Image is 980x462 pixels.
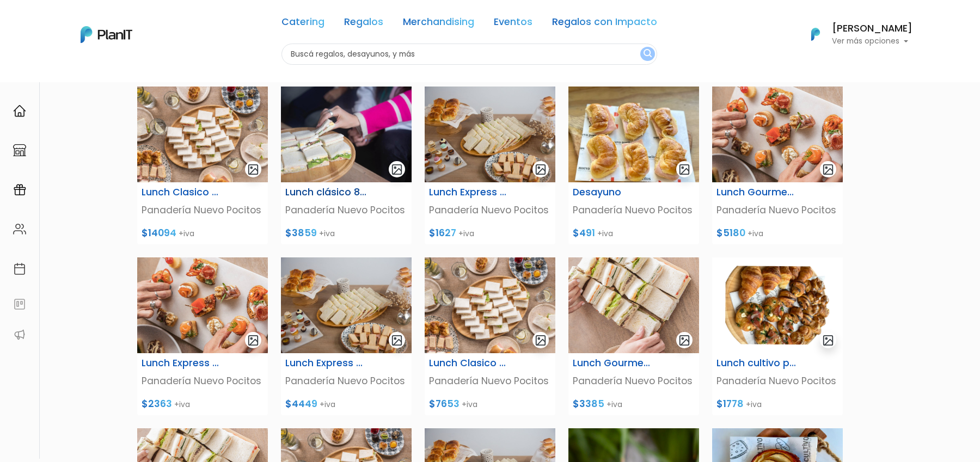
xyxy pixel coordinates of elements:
a: Merchandising [403,17,474,30]
img: 2000___2000-Photoroom__1_.jpg [712,257,843,353]
p: Ver más opciones [832,38,912,45]
img: campaigns-02234683943229c281be62815700db0a1741e53638e28bf9629b52c665b00959.svg [13,183,26,196]
a: gallery-light Lunch clásico 8 personas Panadería Nuevo Pocitos $3859 +iva [274,87,418,244]
p: Panadería Nuevo Pocitos [716,374,838,388]
img: gallery-light [535,334,547,347]
p: Panadería Nuevo Pocitos [573,374,695,388]
span: $2363 [142,397,172,410]
img: Captura_de_pantalla_2025-07-25_105912.png [425,257,555,353]
img: gallery-light [535,163,547,176]
img: Captura_de_pantalla_2025-07-25_110102.png [568,257,699,353]
img: feedback-78b5a0c8f98aac82b08bfc38622c3050aee476f2c9584af64705fc4e61158814.svg [13,298,26,311]
a: Eventos [494,17,532,30]
a: gallery-light Lunch Clasico para 15 personas Panadería Nuevo Pocitos $7653 +iva [418,257,562,415]
img: gallery-light [822,163,835,176]
span: $3385 [573,397,604,410]
a: gallery-light Lunch Express para 15 personas Panadería Nuevo Pocitos $4449 +iva [274,257,418,415]
h6: Lunch Express 5 personas [429,187,510,198]
img: gallery-light [822,334,835,347]
img: people-662611757002400ad9ed0e3c099ab2801c6687ba6c219adb57efc949bc21e19d.svg [13,223,26,236]
span: +iva [174,399,190,410]
div: ¿Necesitás ayuda? [56,10,157,32]
img: gallery-light [678,163,691,176]
img: PlanIt Logo [81,26,132,43]
span: +iva [319,228,335,239]
p: Panadería Nuevo Pocitos [142,203,264,217]
img: WhatsApp_Image_2024-05-07_at_13.48.22.jpeg [425,87,555,182]
img: Captura_de_pantalla_2023-07-17_151714.jpg [568,87,699,182]
img: gallery-light [391,334,403,347]
span: $4449 [285,397,317,410]
img: Captura_de_pantalla_2025-07-25_105508.png [137,257,268,353]
h6: Lunch Gourmet para 8 Personas [716,187,798,198]
span: $7653 [429,397,460,410]
a: gallery-light Lunch Express 5 personas Panadería Nuevo Pocitos $1627 +iva [418,87,562,244]
h6: Lunch Express para 15 personas [285,358,366,369]
img: gallery-light [391,163,403,176]
h6: Lunch cultivo para 5 personas [716,358,798,369]
p: Panadería Nuevo Pocitos [716,203,838,217]
a: gallery-light Lunch Gourmet para 8 Personas Panadería Nuevo Pocitos $5180 +iva [706,87,849,244]
span: $3859 [285,226,317,239]
span: $1627 [429,226,456,239]
p: Panadería Nuevo Pocitos [573,203,695,217]
a: gallery-light Desayuno Panadería Nuevo Pocitos $491 +iva [562,87,706,244]
button: PlanIt Logo [PERSON_NAME] Ver más opciones [797,20,912,48]
span: $491 [573,226,595,239]
img: gallery-light [247,334,260,347]
img: partners-52edf745621dab592f3b2c58e3bca9d71375a7ef29c3b500c9f145b62cc070d4.svg [13,328,26,341]
p: Panadería Nuevo Pocitos [285,203,407,217]
input: Buscá regalos, desayunos, y más [281,44,657,65]
h6: Lunch Gourmet para 5 Personas [573,358,654,369]
img: PlanIt Logo [804,22,828,46]
img: search_button-432b6d5273f82d61273b3651a40e1bd1b912527efae98b1b7a1b2c0702e16a8d.svg [644,49,652,59]
p: Panadería Nuevo Pocitos [429,203,551,217]
span: +iva [597,228,613,239]
span: +iva [320,399,335,410]
a: gallery-light Lunch Clasico para 30 personas Panadería Nuevo Pocitos $14094 +iva [131,87,274,244]
img: calendar-87d922413cdce8b2cf7b7f5f62616a5cf9e4887200fb71536465627b3292af00.svg [13,262,26,275]
a: gallery-light Lunch Express 8 personas Panadería Nuevo Pocitos $2363 +iva [131,257,274,415]
a: Regalos [344,17,383,30]
a: Catering [281,17,324,30]
h6: Desayuno [573,187,654,198]
img: Captura_de_pantalla_2025-07-25_105508.png [712,87,843,182]
a: Regalos con Impacto [552,17,657,30]
span: +iva [748,228,763,239]
img: home-e721727adea9d79c4d83392d1f703f7f8bce08238fde08b1acbfd93340b81755.svg [13,104,26,118]
h6: [PERSON_NAME] [832,24,912,34]
img: Captura_de_pantalla_2025-07-25_105912.png [137,87,268,182]
span: +iva [462,399,477,410]
img: WhatsApp_Image_2024-05-07_at_14.22.22__1_.jpeg [281,87,412,182]
span: $14094 [142,226,176,239]
span: +iva [179,228,194,239]
img: marketplace-4ceaa7011d94191e9ded77b95e3339b90024bf715f7c57f8cf31f2d8c509eaba.svg [13,144,26,157]
span: $5180 [716,226,745,239]
h6: Lunch clásico 8 personas [285,187,366,198]
h6: Lunch Clasico para 15 personas [429,358,510,369]
p: Panadería Nuevo Pocitos [142,374,264,388]
h6: Lunch Clasico para 30 personas [142,187,223,198]
h6: Lunch Express 8 personas [142,358,223,369]
img: gallery-light [247,163,260,176]
span: $1778 [716,397,744,410]
img: WhatsApp_Image_2024-05-07_at_13.48.22.jpeg [281,257,412,353]
span: +iva [458,228,474,239]
p: Panadería Nuevo Pocitos [285,374,407,388]
p: Panadería Nuevo Pocitos [429,374,551,388]
span: +iva [746,399,762,410]
a: gallery-light Lunch Gourmet para 5 Personas Panadería Nuevo Pocitos $3385 +iva [562,257,706,415]
img: gallery-light [678,334,691,347]
a: gallery-light Lunch cultivo para 5 personas Panadería Nuevo Pocitos $1778 +iva [706,257,849,415]
span: +iva [607,399,622,410]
